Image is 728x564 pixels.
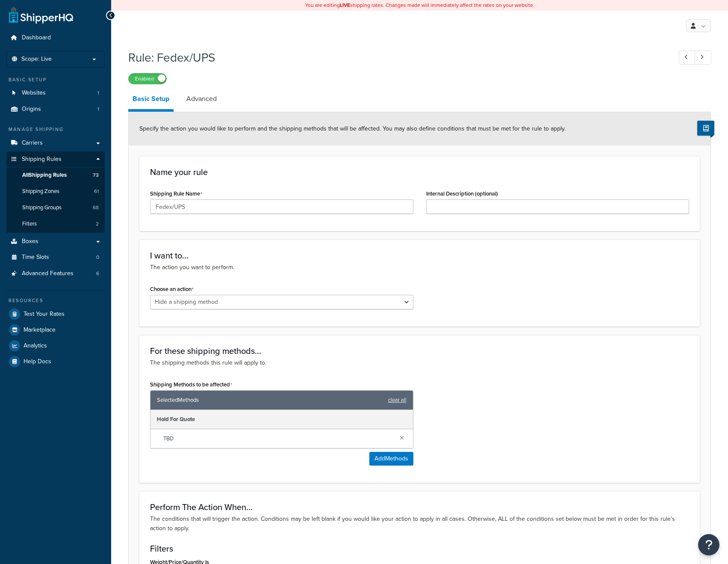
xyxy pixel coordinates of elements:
span: Selected Methods [157,394,384,406]
button: Open Resource Center [698,534,719,555]
a: AllShipping Rules73 [6,167,105,183]
span: 61 [94,188,99,195]
span: Specify the action you would like to perform and the shipping methods that will be affected. You ... [139,124,566,133]
li: Origins [6,101,105,117]
div: Basic Setup [6,76,105,83]
span: 73 [93,172,99,179]
a: Carriers [6,135,105,151]
h3: I want to... [150,251,689,260]
span: 1 [97,106,99,113]
span: 0 [96,254,99,261]
a: Filters2 [6,216,105,232]
span: Shipping Rules [22,156,62,163]
a: Dashboard [6,30,105,46]
li: Time Slots [6,249,105,265]
span: TBD [163,433,393,445]
span: 6 [96,270,99,277]
button: AddMethods [369,452,413,466]
label: Internal Description (optional) [426,190,498,197]
div: Manage Shipping [6,126,105,133]
span: All Shipping Rules [22,172,67,179]
span: Analytics [24,342,47,350]
li: Websites [6,85,105,101]
b: LIVE [340,1,350,9]
a: Time Slots0 [6,249,105,265]
p: The action you want to perform. [150,263,689,272]
a: clear all [388,394,407,406]
a: Test Your Rates [6,306,105,322]
li: Shipping Rules [6,151,105,233]
span: 68 [93,204,99,211]
span: 1 [97,89,99,97]
label: Shipping Rule Name [150,190,202,197]
span: Scope: Live [21,56,52,63]
a: Basic Setup [128,89,174,112]
a: Websites1 [6,85,105,101]
button: Show Help Docs [697,121,714,136]
a: Boxes [6,234,105,249]
span: Carriers [22,140,43,147]
div: Hold For Quote [150,410,413,429]
p: The shipping methods this rule will apply to. [150,358,689,368]
a: Origins1 [6,101,105,117]
span: Advanced Features [22,270,74,277]
span: Shipping Groups [22,204,62,211]
span: Boxes [22,238,38,245]
span: Websites [22,89,46,97]
span: Dashboard [22,34,51,42]
span: Marketplace [24,327,56,334]
h3: Filters [150,544,689,553]
h3: Name your rule [150,167,689,177]
label: Shipping Methods to be affected [150,381,232,388]
label: Enabled [129,74,166,84]
li: Filters [6,216,105,232]
h1: Rule: Fedex/UPS [128,49,663,66]
a: Advanced Features6 [6,266,105,282]
span: Origins [22,106,41,113]
span: 2 [96,220,99,228]
a: Shipping Zones61 [6,184,105,199]
span: Filters [22,220,37,228]
h3: Perform The Action When... [150,502,689,512]
a: Help Docs [6,354,105,369]
a: Marketplace [6,322,105,338]
label: Choose an action [150,286,194,293]
p: The conditions that will trigger the action. Conditions may be left blank if you would like your ... [150,514,689,533]
li: Advanced Features [6,266,105,282]
li: Shipping Zones [6,184,105,199]
span: Shipping Zones [22,188,59,195]
span: Test Your Rates [24,311,65,318]
span: Help Docs [24,358,51,365]
span: Time Slots [22,254,49,261]
h3: For these shipping methods... [150,346,689,356]
a: Shipping Groups68 [6,200,105,216]
a: Next Record [695,50,711,65]
a: Previous Record [679,50,696,65]
div: Resources [6,297,105,304]
a: Analytics [6,338,105,353]
a: Shipping Rules [6,151,105,167]
a: Advanced [182,89,221,109]
li: Shipping Groups [6,200,105,216]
